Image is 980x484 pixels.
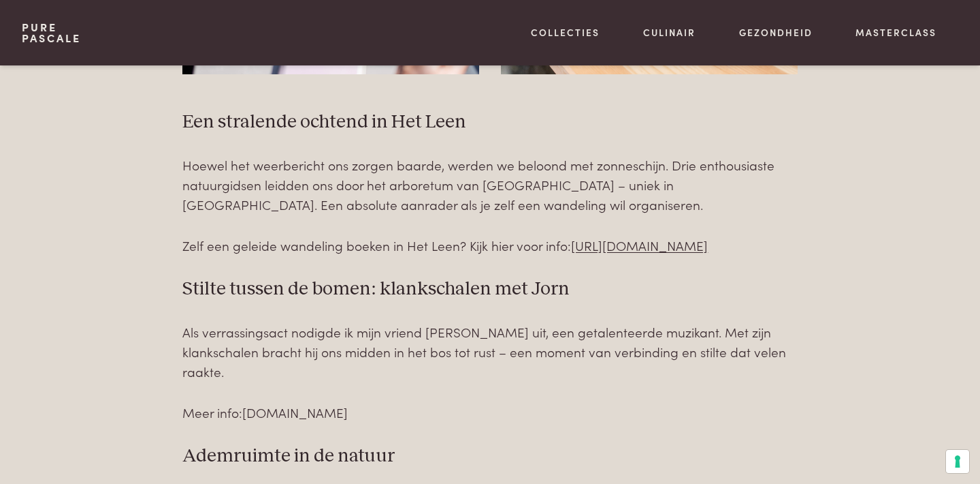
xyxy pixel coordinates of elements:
button: Uw voorkeuren voor toestemming voor trackingtechnologieën [946,450,969,473]
p: Als verrassingsact nodigde ik mijn vriend [PERSON_NAME] uit, een getalenteerde muzikant. Met zijn... [182,322,797,381]
h3: Stilte tussen de bomen: klankschalen met Jorn [182,277,797,301]
a: PurePascale [22,22,81,44]
a: Collecties [531,25,600,40]
h3: Ademruimte in de natuur [182,444,797,468]
p: Hoewel het weerbericht ons zorgen baarde, werden we beloond met zonneschijn. Drie enthousiaste na... [182,155,797,214]
a: [DOMAIN_NAME] [242,403,348,421]
a: [URL][DOMAIN_NAME] [571,236,708,254]
h3: Een stralende ochtend in Het Leen [182,110,797,134]
p: Meer info: [182,403,797,423]
a: Gezondheid [739,25,813,40]
a: Masterclass [855,25,936,40]
a: Culinair [643,25,696,40]
p: Zelf een geleide wandeling boeken in Het Leen? Kijk hier voor info: [182,236,797,256]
